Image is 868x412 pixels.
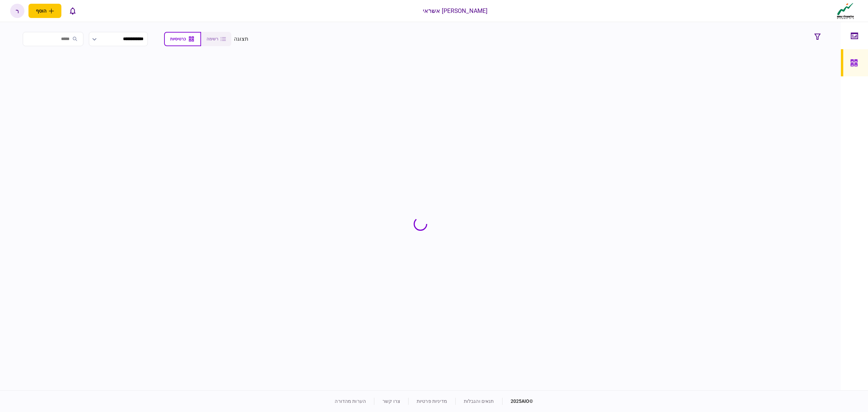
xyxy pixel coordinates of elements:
span: רשימה [206,37,218,41]
button: פתח תפריט להוספת לקוח [28,4,61,18]
img: client company logo [835,2,855,19]
a: צרו קשר [382,398,400,404]
button: פתח רשימת התראות [65,4,80,18]
button: רשימה [201,32,231,46]
a: מדיניות פרטיות [417,398,447,404]
div: [PERSON_NAME] אשראי [423,6,488,15]
div: תצוגה [234,35,249,43]
a: תנאים והגבלות [464,398,494,404]
a: הערות מהדורה [335,398,366,404]
span: כרטיסיות [170,37,186,41]
button: ר [10,4,24,18]
div: © 2025 AIO [502,398,533,405]
button: כרטיסיות [164,32,201,46]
